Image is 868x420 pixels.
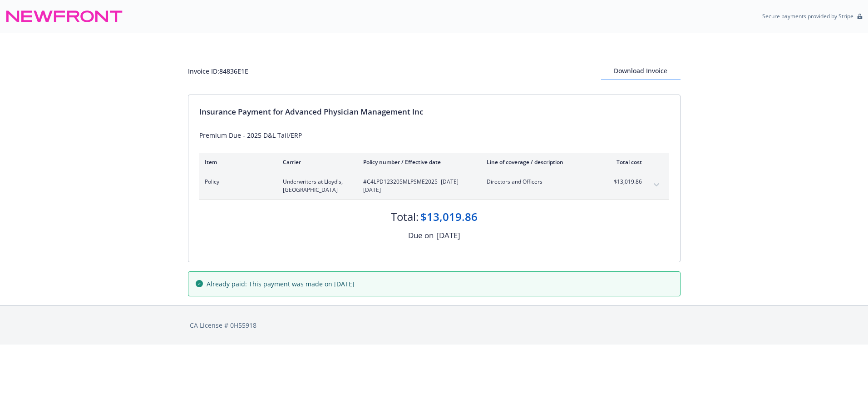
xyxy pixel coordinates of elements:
[608,158,642,166] div: Total cost
[420,209,478,225] div: $13,019.86
[487,158,593,166] div: Line of coverage / description
[487,178,593,186] span: Directors and Officers
[391,209,419,225] div: Total:
[207,279,355,289] span: Already paid: This payment was made on [DATE]
[762,12,853,20] p: Secure payments provided by Stripe
[205,158,268,166] div: Item
[601,62,681,80] div: Download Invoice
[199,130,669,140] div: Premium Due - 2025 D&L Tail/ERP
[363,158,472,166] div: Policy number / Effective date
[283,158,349,166] div: Carrier
[199,106,669,118] div: Insurance Payment for Advanced Physician Management Inc
[649,178,664,192] button: expand content
[283,178,349,194] span: Underwriters at Lloyd's, [GEOGRAPHIC_DATA]
[436,230,460,241] div: [DATE]
[608,178,642,186] span: $13,019.86
[199,172,669,200] div: PolicyUnderwriters at Lloyd's, [GEOGRAPHIC_DATA]#C4LPD123205MLPSME2025- [DATE]-[DATE]Directors an...
[188,66,248,76] div: Invoice ID: 84836E1E
[363,178,472,194] span: #C4LPD123205MLPSME2025 - [DATE]-[DATE]
[408,230,434,241] div: Due on
[190,320,679,330] div: CA License # 0H55918
[205,178,268,186] span: Policy
[601,62,681,80] button: Download Invoice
